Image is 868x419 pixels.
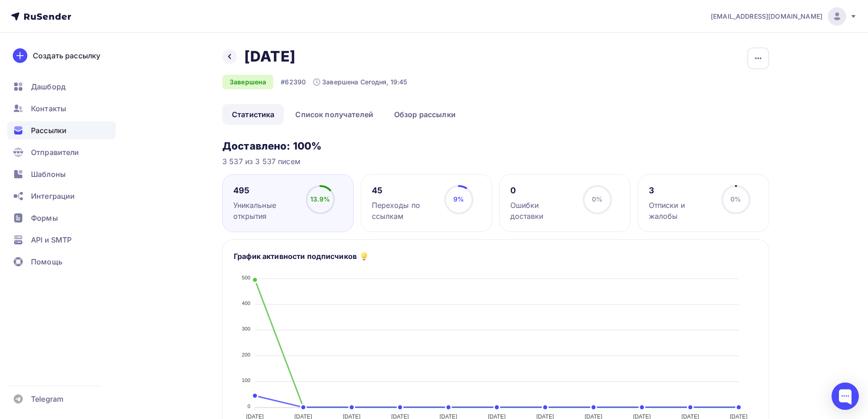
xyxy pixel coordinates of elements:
span: Контакты [31,103,66,114]
span: [EMAIL_ADDRESS][DOMAIN_NAME] [711,12,822,21]
a: Дашборд [7,78,116,96]
a: Отправители [7,143,116,161]
div: 3 537 из 3 537 писем [222,156,769,167]
a: Статистика [222,104,284,125]
span: Рассылки [31,125,67,136]
span: 0% [730,195,741,203]
tspan: 400 [242,300,251,306]
div: Отписки и жалобы [649,200,713,222]
div: Ошибки доставки [510,200,575,222]
div: 495 [233,185,298,196]
span: Интеграции [31,191,75,202]
a: Список получателей [286,104,383,125]
div: Завершена Сегодня, 19:45 [313,78,407,87]
span: Дашборд [31,81,66,92]
a: Формы [7,209,116,227]
tspan: 200 [242,352,251,357]
div: 3 [649,185,713,196]
div: Переходы по ссылкам [372,200,436,222]
tspan: 500 [242,275,251,280]
span: Шаблоны [31,169,66,180]
div: Уникальные открытия [233,200,298,222]
h2: [DATE] [244,47,295,66]
div: 0 [510,185,575,196]
div: 45 [372,185,436,196]
span: Telegram [31,393,63,404]
div: Завершена [222,75,273,89]
a: Контакты [7,99,116,118]
span: 13.9% [310,195,330,203]
h3: Доставлено: 100% [222,140,769,152]
div: #62390 [281,78,306,87]
tspan: 100 [242,378,251,383]
a: Шаблоны [7,165,116,183]
tspan: 0 [247,403,250,409]
a: [EMAIL_ADDRESS][DOMAIN_NAME] [711,7,857,26]
span: Формы [31,212,58,223]
span: Помощь [31,256,62,267]
span: 9% [453,195,464,203]
span: Отправители [31,147,79,158]
h5: График активности подписчиков [234,251,357,262]
div: Создать рассылку [33,50,100,61]
a: Обзор рассылки [385,104,465,125]
a: Рассылки [7,121,116,140]
tspan: 300 [242,326,251,331]
span: 0% [592,195,602,203]
span: API и SMTP [31,234,72,245]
